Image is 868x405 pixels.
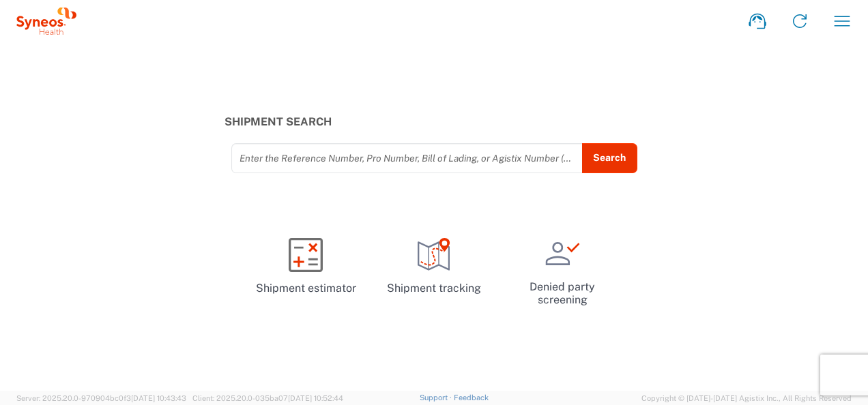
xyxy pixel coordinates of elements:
[225,115,644,128] h3: Shipment Search
[504,226,621,318] a: Denied party screening
[375,226,493,307] a: Shipment tracking
[16,394,186,402] span: Server: 2025.20.0-970904bc0f3
[420,393,454,402] a: Support
[192,394,343,402] span: Client: 2025.20.0-035ba07
[582,143,637,173] button: Search
[131,394,186,402] span: [DATE] 10:43:43
[247,226,364,307] a: Shipment estimator
[641,392,852,404] span: Copyright © [DATE]-[DATE] Agistix Inc., All Rights Reserved
[288,394,343,402] span: [DATE] 10:52:44
[454,393,489,402] a: Feedback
